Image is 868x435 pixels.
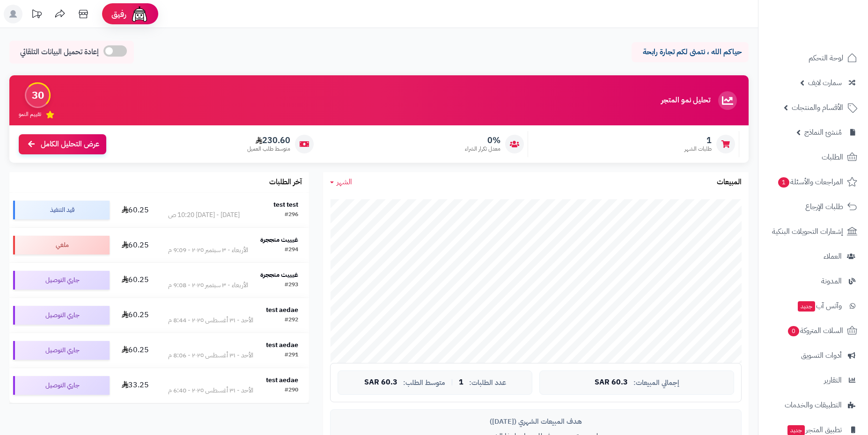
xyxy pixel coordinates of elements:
div: #293 [285,281,298,290]
span: رفيق [111,8,126,20]
span: تقييم النمو [19,110,41,118]
img: ai-face.png [130,5,149,23]
a: إشعارات التحويلات البنكية [764,220,862,243]
span: إعادة تحميل البيانات التلقائي [20,47,99,58]
td: 60.25 [113,228,157,262]
td: 60.25 [113,263,157,297]
td: 60.25 [113,298,157,333]
span: 1 [459,378,463,387]
h3: آخر الطلبات [269,178,302,187]
span: المراجعات والأسئلة [777,175,843,188]
a: المدونة [764,270,862,292]
a: الطلبات [764,146,862,168]
strong: غيييث متججرة [260,235,298,245]
span: عرض التحليل الكامل [41,139,99,150]
span: متوسط طلب العميل [247,145,290,153]
span: عدد الطلبات: [469,379,506,387]
a: التطبيقات والخدمات [764,394,862,416]
span: جديد [798,301,815,312]
a: العملاء [764,245,862,268]
div: #292 [285,316,298,325]
span: التقارير [824,374,842,387]
span: طلبات الشهر [684,145,712,153]
span: مُنشئ النماذج [804,126,842,139]
span: 1 [778,177,789,188]
div: جاري التوصيل [13,306,110,325]
a: التقارير [764,369,862,391]
img: logo-2.png [804,25,859,44]
strong: test aedae [266,375,298,385]
td: 60.25 [113,193,157,227]
span: طلبات الإرجاع [805,200,843,213]
span: التطبيقات والخدمات [785,399,842,412]
a: الشهر [330,177,352,188]
div: #290 [285,386,298,395]
div: قيد التنفيذ [13,201,110,219]
a: لوحة التحكم [764,47,862,69]
span: 0% [465,135,500,145]
strong: test aedae [266,340,298,350]
td: 60.25 [113,333,157,368]
div: جاري التوصيل [13,376,110,395]
strong: test test [273,200,298,210]
a: وآتس آبجديد [764,295,862,317]
div: الأربعاء - ٣ سبتمبر ٢٠٢٥ - 9:08 م [168,281,248,290]
h3: تحليل نمو المتجر [661,96,710,105]
a: عرض التحليل الكامل [19,134,106,154]
span: العملاء [824,250,842,263]
a: المراجعات والأسئلة1 [764,171,862,193]
div: الأحد - ٣١ أغسطس ٢٠٢٥ - 8:44 م [168,316,253,325]
div: ملغي [13,236,110,254]
h3: المبيعات [717,178,742,187]
a: تحديثات المنصة [25,5,48,26]
div: [DATE] - [DATE] 10:20 ص [168,210,240,220]
span: الأقسام والمنتجات [792,101,843,114]
div: الأحد - ٣١ أغسطس ٢٠٢٥ - 8:06 م [168,351,253,360]
span: 1 [684,135,712,145]
div: الأربعاء - ٣ سبتمبر ٢٠٢٥ - 9:09 م [168,246,248,255]
span: 0 [788,326,799,336]
div: هدف المبيعات الشهري ([DATE]) [338,417,734,427]
span: السلات المتروكة [787,324,843,337]
div: #296 [285,210,298,220]
p: حياكم الله ، نتمنى لكم تجارة رابحة [639,47,742,58]
span: متوسط الطلب: [403,379,445,387]
span: المدونة [821,275,842,288]
div: جاري التوصيل [13,341,110,360]
span: إجمالي المبيعات: [633,379,679,387]
td: 33.25 [113,368,157,403]
span: الشهر [337,176,352,188]
div: جاري التوصيل [13,271,110,290]
span: معدل تكرار الشراء [465,145,500,153]
div: #294 [285,246,298,255]
a: أدوات التسويق [764,344,862,367]
span: 60.3 SAR [595,378,628,387]
span: سمارت لايف [808,76,842,89]
div: #291 [285,351,298,360]
span: أدوات التسويق [801,349,842,362]
a: السلات المتروكة0 [764,319,862,342]
span: 230.60 [247,135,290,145]
span: لوحة التحكم [809,51,843,65]
div: الأحد - ٣١ أغسطس ٢٠٢٥ - 6:40 م [168,386,253,395]
span: إشعارات التحويلات البنكية [772,225,843,238]
span: | [451,379,453,386]
a: طلبات الإرجاع [764,196,862,218]
span: وآتس آب [797,299,842,312]
span: 60.3 SAR [364,378,397,387]
strong: غيييث متججرة [260,270,298,280]
strong: test aedae [266,305,298,315]
span: الطلبات [822,151,843,164]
